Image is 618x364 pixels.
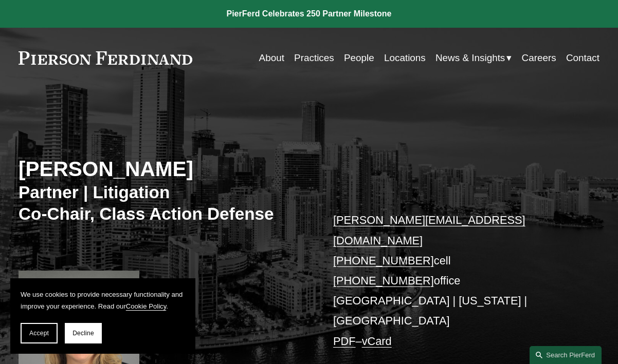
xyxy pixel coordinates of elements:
h2: [PERSON_NAME] [19,157,309,182]
a: Careers [522,48,556,68]
a: About [259,48,284,68]
a: [PHONE_NUMBER] [333,274,434,287]
span: Decline [72,330,94,337]
span: News & Insights [435,49,505,67]
section: Cookie banner [10,278,195,354]
a: PDF [333,335,356,348]
a: Locations [384,48,426,68]
h3: Partner | Litigation Co-Chair, Class Action Defense [19,182,309,224]
a: Search this site [530,346,602,364]
a: People [344,48,374,68]
button: Decline [65,323,102,343]
button: Accept [21,323,58,343]
a: Practices [294,48,334,68]
a: folder dropdown [435,48,512,68]
a: [PERSON_NAME][EMAIL_ADDRESS][DOMAIN_NAME] [333,214,525,246]
a: Cookie Policy [126,302,166,310]
a: Contact [566,48,599,68]
p: We use cookies to provide necessary functionality and improve your experience. Read our . [21,289,185,313]
p: cell office [GEOGRAPHIC_DATA] | [US_STATE] | [GEOGRAPHIC_DATA] – [333,210,575,351]
span: Accept [29,330,49,337]
a: vCard [362,335,392,348]
a: [PHONE_NUMBER] [333,254,434,267]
